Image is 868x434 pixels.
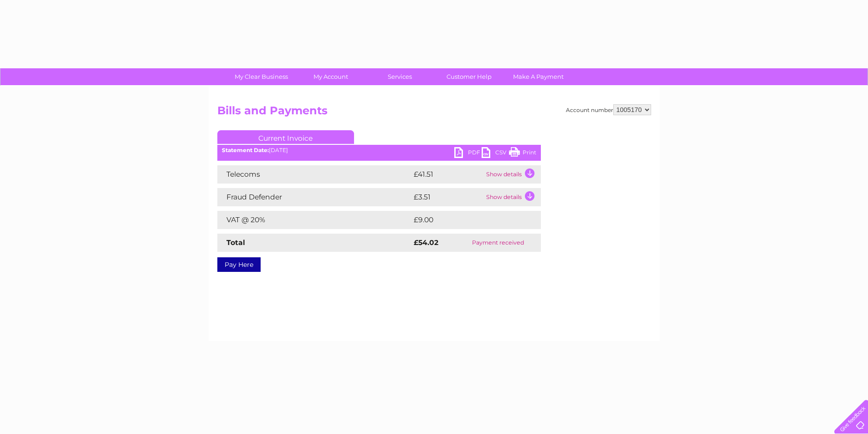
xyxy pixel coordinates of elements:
strong: £54.02 [414,238,438,247]
td: Payment received [455,234,540,252]
a: CSV [482,147,509,160]
a: My Clear Business [224,68,299,85]
td: £41.51 [411,165,484,184]
a: Services [362,68,437,85]
div: [DATE] [217,147,541,153]
strong: Total [226,238,245,247]
td: £3.51 [411,188,484,206]
a: My Account [293,68,368,85]
a: Pay Here [217,257,261,272]
div: Account number [566,104,651,115]
a: Current Invoice [217,130,354,144]
td: Fraud Defender [217,188,411,206]
b: Statement Date: [222,147,269,153]
a: PDF [454,147,482,160]
h2: Bills and Payments [217,104,651,122]
td: Telecoms [217,165,411,184]
td: Show details [484,188,541,206]
a: Customer Help [431,68,507,85]
td: £9.00 [411,211,520,229]
a: Print [509,147,536,160]
td: Show details [484,165,541,184]
td: VAT @ 20% [217,211,411,229]
a: Make A Payment [501,68,576,85]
